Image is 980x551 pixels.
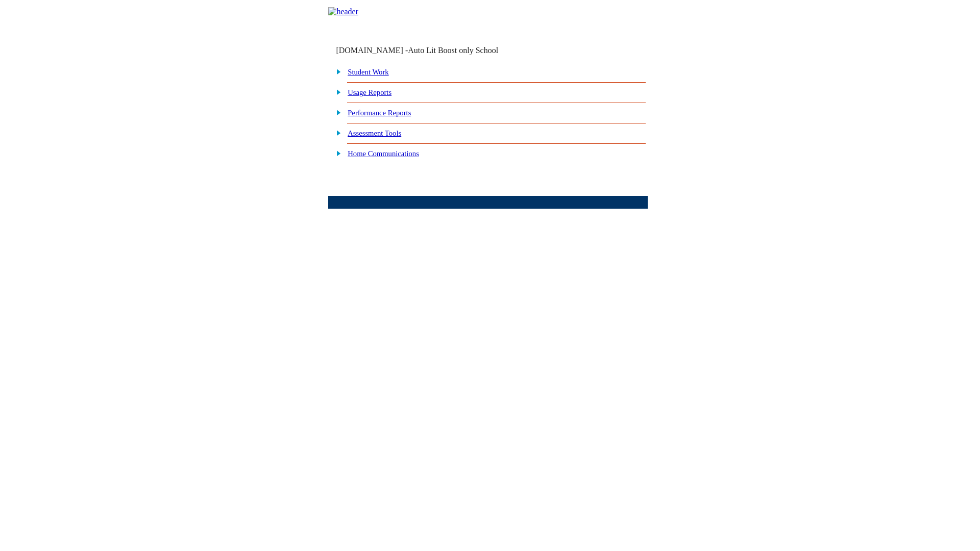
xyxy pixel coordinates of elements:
[348,149,419,158] a: Home Communications
[331,128,341,137] img: plus.gif
[331,87,341,96] img: plus.gif
[348,88,391,96] a: Usage Reports
[348,109,411,117] a: Performance Reports
[336,46,524,55] td: [DOMAIN_NAME] -
[328,7,358,16] img: header
[331,148,341,158] img: plus.gif
[348,68,388,76] a: Student Work
[331,108,341,117] img: plus.gif
[348,129,401,137] a: Assessment Tools
[331,67,341,76] img: plus.gif
[408,46,498,55] nobr: Auto Lit Boost only School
